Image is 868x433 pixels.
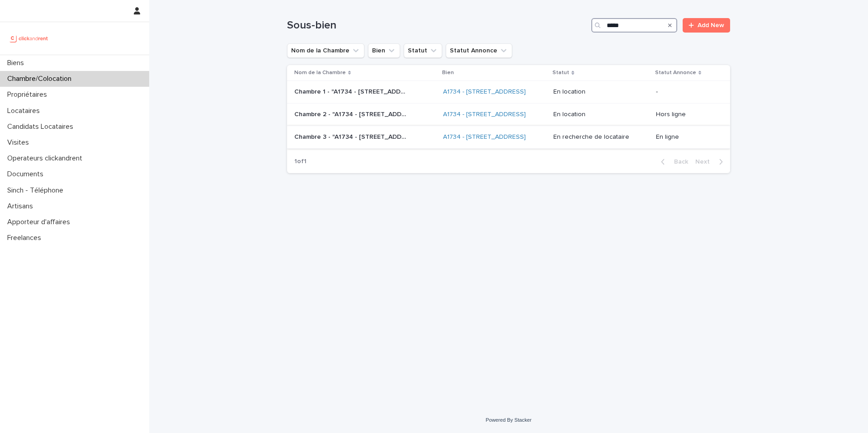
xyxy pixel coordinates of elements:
p: - [656,88,716,96]
p: Hors ligne [656,111,716,118]
button: Bien [368,43,400,58]
a: A1734 - [STREET_ADDRESS] [443,133,526,141]
a: A1734 - [STREET_ADDRESS] [443,88,526,96]
p: Locataires [4,107,47,115]
tr: Chambre 1 - "A1734 - [STREET_ADDRESS]"Chambre 1 - "A1734 - [STREET_ADDRESS]" A1734 - [STREET_ADDR... [287,81,730,104]
p: Nom de la Chambre [294,68,346,78]
p: Documents [4,170,51,179]
p: Statut Annonce [655,68,696,78]
p: Artisans [4,202,40,211]
tr: Chambre 3 - "A1734 - [STREET_ADDRESS]"Chambre 3 - "A1734 - [STREET_ADDRESS]" A1734 - [STREET_ADDR... [287,126,730,148]
p: Statut [552,68,569,78]
span: Back [669,159,688,165]
p: Biens [4,59,31,67]
p: Propriétaires [4,90,54,99]
p: Chambre/Colocation [4,75,79,83]
p: Sinch - Téléphone [4,186,71,195]
h1: Sous-bien [287,19,588,32]
p: En ligne [656,133,716,141]
img: UCB0brd3T0yccxBKYDjQ [7,29,51,47]
button: Back [654,158,692,166]
p: Candidats Locataires [4,122,80,131]
span: Add New [698,22,724,28]
p: Chambre 2 - "A1734 - 18 rue du Faubourg Madeleine, Orléans 45000" [294,109,409,118]
button: Nom de la Chambre [287,43,364,58]
button: Statut [404,43,442,58]
button: Next [692,158,730,166]
p: 1 of 1 [287,151,314,173]
span: Next [695,159,715,165]
p: Bien [442,68,454,78]
p: Visites [4,138,36,147]
tr: Chambre 2 - "A1734 - [STREET_ADDRESS]"Chambre 2 - "A1734 - [STREET_ADDRESS]" A1734 - [STREET_ADDR... [287,104,730,126]
a: Add New [683,18,730,33]
button: Statut Annonce [446,43,512,58]
p: Chambre 3 - "A1734 - 18 rue du Faubourg Madeleine, Orléans 45000" [294,132,409,141]
a: Powered By Stacker [486,417,531,423]
p: Operateurs clickandrent [4,154,90,163]
p: Chambre 1 - "A1734 - 18 rue du Faubourg Madeleine, Orléans 45000" [294,86,409,96]
p: En location [553,111,648,118]
p: Freelances [4,234,48,242]
p: En recherche de locataire [553,133,648,141]
a: A1734 - [STREET_ADDRESS] [443,111,526,118]
p: En location [553,88,648,96]
p: Apporteur d'affaires [4,218,77,226]
input: Search [591,18,677,33]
